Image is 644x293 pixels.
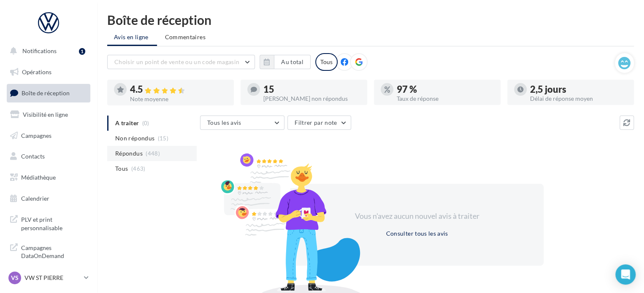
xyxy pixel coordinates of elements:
[615,264,636,285] div: Open Intercom Messenger
[130,85,227,94] div: 4.5
[5,42,89,60] button: Notifications 1
[21,174,56,181] span: Médiathèque
[274,55,311,69] button: Au total
[114,58,239,65] span: Choisir un point de vente ou un code magasin
[130,96,227,102] div: Note moyenne
[263,85,360,94] div: 15
[5,148,92,165] a: Contacts
[79,48,85,55] div: 1
[287,116,351,130] button: Filtrer par note
[315,53,338,71] div: Tous
[115,164,128,173] span: Tous
[22,89,70,97] span: Boîte de réception
[263,96,360,102] div: [PERSON_NAME] non répondus
[21,242,87,260] span: Campagnes DataOnDemand
[107,55,255,69] button: Choisir un point de vente ou un code magasin
[397,96,494,102] div: Taux de réponse
[260,55,311,69] button: Au total
[5,127,92,145] a: Campagnes
[24,274,81,282] p: VW ST PIERRE
[21,195,49,202] span: Calendrier
[146,150,160,157] span: (448)
[397,85,494,94] div: 97 %
[21,132,51,139] span: Campagnes
[5,210,92,235] a: PLV et print personnalisable
[11,274,19,282] span: VS
[5,84,92,102] a: Boîte de réception
[382,228,451,239] button: Consulter tous les avis
[530,85,627,94] div: 2,5 jours
[23,111,68,118] span: Visibilité en ligne
[5,239,92,263] a: Campagnes DataOnDemand
[165,33,206,40] span: Commentaires
[5,106,92,124] a: Visibilité en ligne
[158,135,168,142] span: (15)
[7,270,90,286] a: VS VW ST PIERRE
[115,134,154,142] span: Non répondus
[207,119,241,126] span: Tous les avis
[115,149,143,158] span: Répondus
[22,68,51,75] span: Opérations
[5,169,92,186] a: Médiathèque
[530,96,627,102] div: Délai de réponse moyen
[21,214,87,232] span: PLV et print personnalisable
[21,153,45,160] span: Contacts
[5,190,92,207] a: Calendrier
[5,63,92,81] a: Opérations
[200,116,284,130] button: Tous les avis
[344,211,490,222] div: Vous n'avez aucun nouvel avis à traiter
[131,165,146,172] span: (463)
[22,47,57,54] span: Notifications
[107,13,634,26] div: Boîte de réception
